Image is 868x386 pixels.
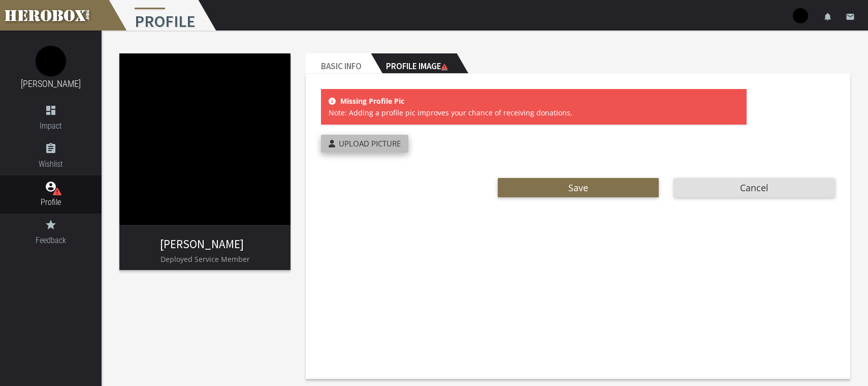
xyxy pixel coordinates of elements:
[119,253,291,265] p: Deployed Service Member
[36,46,66,76] img: image
[119,53,291,225] img: image
[306,53,371,74] h2: Basic Info
[45,181,57,193] i: account_circle
[674,178,835,197] button: Cancel
[498,178,659,197] button: Save
[21,78,81,89] a: [PERSON_NAME]
[823,12,832,21] i: notifications
[371,53,457,74] h2: Profile Image
[339,138,401,149] span: Upload Picture
[793,8,808,23] img: user-image
[160,236,244,251] a: [PERSON_NAME]
[329,108,572,117] span: Note: Adding a profile pic improves your chance of receiving donations.
[340,96,404,106] b: Missing Profile Pic
[846,12,855,21] i: email
[568,182,588,194] span: Save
